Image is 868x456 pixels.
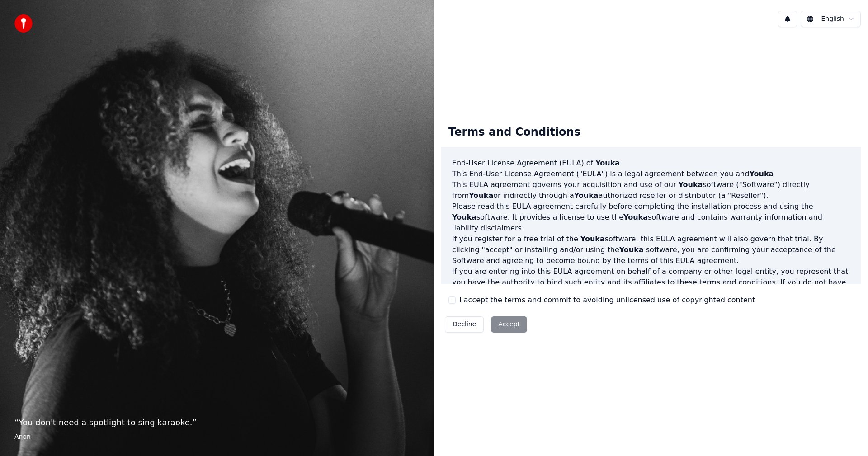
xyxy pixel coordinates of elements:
[452,201,850,234] p: Please read this EULA agreement carefully before completing the installation process and using th...
[595,159,620,167] span: Youka
[749,169,774,178] span: Youka
[452,213,476,221] span: Youka
[441,118,588,147] div: Terms and Conditions
[452,266,850,310] p: If you are entering into this EULA agreement on behalf of a company or other legal entity, you re...
[14,14,33,33] img: youka
[452,158,850,169] h3: End-User License Agreement (EULA) of
[459,295,755,306] label: I accept the terms and commit to avoiding unlicensed use of copyrighted content
[619,245,644,254] span: Youka
[14,416,420,429] p: “ You don't need a spotlight to sing karaoke. ”
[623,213,648,221] span: Youka
[580,235,605,243] span: Youka
[445,316,484,333] button: Decline
[574,191,599,200] span: Youka
[678,180,703,189] span: Youka
[452,179,850,201] p: This EULA agreement governs your acquisition and use of our software ("Software") directly from o...
[469,191,493,200] span: Youka
[14,432,420,442] footer: Anon
[452,169,850,179] p: This End-User License Agreement ("EULA") is a legal agreement between you and
[452,234,850,266] p: If you register for a free trial of the software, this EULA agreement will also govern that trial...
